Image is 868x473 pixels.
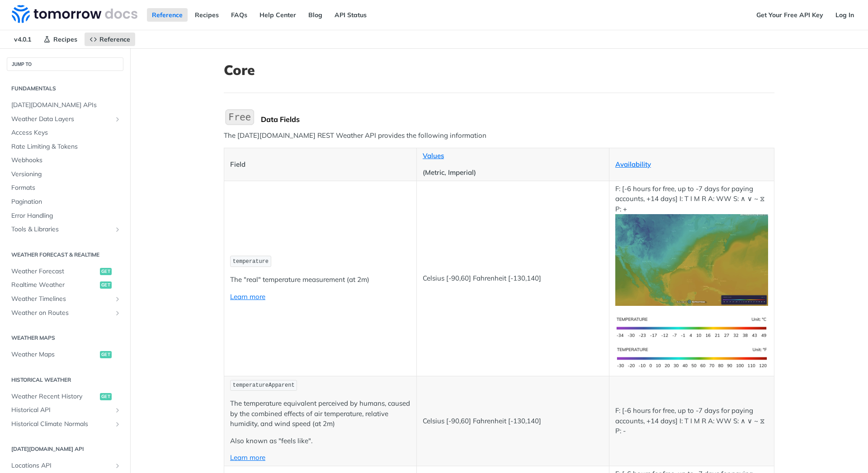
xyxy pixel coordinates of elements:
a: FAQs [226,8,252,22]
a: Reference [147,8,188,22]
a: Tools & LibrariesShow subpages for Tools & Libraries [7,223,123,236]
button: Show subpages for Weather Data Layers [114,116,121,123]
a: Weather TimelinesShow subpages for Weather Timelines [7,292,123,306]
a: Historical APIShow subpages for Historical API [7,403,123,417]
span: Locations API [11,461,112,470]
a: [DATE][DOMAIN_NAME] APIs [7,98,123,112]
button: Show subpages for Weather Timelines [114,295,121,303]
code: temperature [230,256,271,267]
a: Get Your Free API Key [751,8,828,22]
a: Weather Recent Historyget [7,390,123,403]
h2: Historical Weather [7,376,123,384]
p: The "real" temperature measurement (at 2m) [230,275,410,285]
span: Weather Forecast [11,267,98,276]
a: Learn more [230,453,265,462]
span: get [100,393,112,400]
a: Reference [85,33,135,46]
a: Pagination [7,195,123,209]
a: Values [423,151,444,160]
span: Weather Timelines [11,295,112,304]
span: Weather on Routes [11,309,112,318]
a: Formats [7,181,123,195]
span: Tools & Libraries [11,225,112,234]
a: Rate Limiting & Tokens [7,140,123,154]
span: Webhooks [11,156,121,165]
p: F: [-6 hours for free, up to -7 days for paying accounts, +14 days] I: T I M R A: WW S: ∧ ∨ ~ ⧖ P: + [615,184,768,306]
a: Weather Data LayersShow subpages for Weather Data Layers [7,112,123,126]
h2: Weather Maps [7,334,123,342]
a: Weather Mapsget [7,348,123,361]
div: Data Fields [261,115,774,124]
p: Celsius [-90,60] Fahrenheit [-130,140] [423,273,603,284]
span: Pagination [11,197,121,206]
span: Historical Climate Normals [11,420,112,429]
span: [DATE][DOMAIN_NAME] APIs [11,101,121,110]
span: Expand image [615,353,768,361]
a: Versioning [7,168,123,181]
a: Weather on RoutesShow subpages for Weather on Routes [7,306,123,320]
a: Recipes [38,33,82,46]
a: Locations APIShow subpages for Locations API [7,459,123,473]
span: Access Keys [11,128,121,137]
a: Realtime Weatherget [7,278,123,292]
button: JUMP TO [7,57,123,71]
img: Tomorrow.io Weather API Docs [12,5,137,23]
span: Recipes [53,35,77,43]
span: v4.0.1 [9,33,36,46]
span: get [100,268,112,275]
button: Show subpages for Historical API [114,407,121,414]
a: Historical Climate NormalsShow subpages for Historical Climate Normals [7,417,123,431]
span: Expand image [615,323,768,331]
span: Formats [11,183,121,192]
a: Weather Forecastget [7,265,123,278]
a: Access Keys [7,126,123,140]
a: Learn more [230,292,265,301]
p: The [DATE][DOMAIN_NAME] REST Weather API provides the following information [224,131,774,141]
a: Blog [303,8,327,22]
button: Show subpages for Historical Climate Normals [114,421,121,428]
span: Weather Maps [11,350,98,359]
a: Error Handling [7,209,123,223]
span: Error Handling [11,211,121,220]
code: temperatureApparent [230,380,297,391]
span: Weather Data Layers [11,115,112,124]
p: F: [-6 hours for free, up to -7 days for paying accounts, +14 days] I: T I M R A: WW S: ∧ ∨ ~ ⧖ P: - [615,406,768,436]
h2: [DATE][DOMAIN_NAME] API [7,445,123,453]
a: Log In [830,8,859,22]
span: Weather Recent History [11,392,98,401]
span: get [100,281,112,289]
span: Versioning [11,170,121,179]
p: Also known as "feels like". [230,436,410,446]
p: Celsius [-90,60] Fahrenheit [-130,140] [423,416,603,426]
span: get [100,351,112,358]
h2: Weather Forecast & realtime [7,251,123,259]
a: Help Center [255,8,301,22]
button: Show subpages for Weather on Routes [114,309,121,317]
button: Show subpages for Locations API [114,462,121,469]
span: Realtime Weather [11,281,98,290]
span: Expand image [615,255,768,264]
p: Field [230,159,410,170]
button: Show subpages for Tools & Libraries [114,226,121,233]
p: The temperature equivalent perceived by humans, caused by the combined effects of air temperature... [230,398,410,429]
a: Webhooks [7,154,123,167]
p: (Metric, Imperial) [423,168,603,178]
h2: Fundamentals [7,84,123,93]
a: Recipes [190,8,224,22]
span: Rate Limiting & Tokens [11,142,121,151]
a: API Status [330,8,372,22]
a: Availability [615,160,651,169]
h1: Core [224,62,774,78]
span: Historical API [11,406,112,415]
span: Reference [99,35,130,43]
